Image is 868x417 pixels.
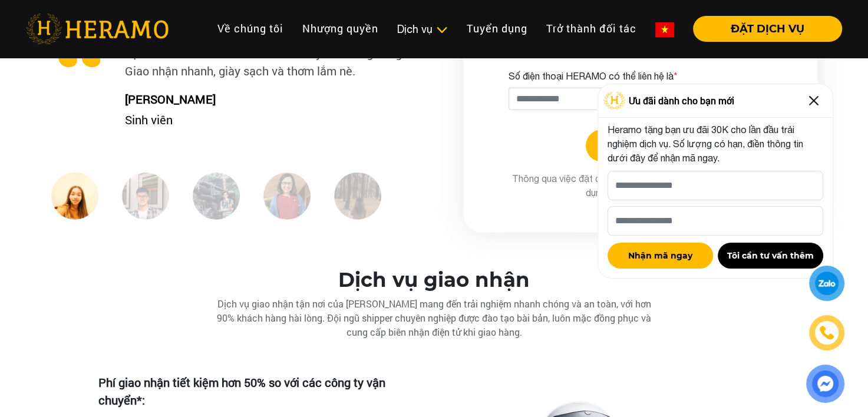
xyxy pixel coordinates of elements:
[512,173,768,198] span: Thông qua việc đặt dịch vụ, bạn đồng ý với các điều khoản sử dụng dịch vụ của chúng tôi
[684,24,842,34] a: ĐẶT DỊCH VỤ
[98,373,401,409] p: Phí giao nhận tiết kiệm hơn 50% so với các công ty vận chuyển*:
[608,243,713,269] button: Nhận mã ngay
[122,173,169,220] img: Heramo-giat-giay-ve-sinh-giay-danh-gia-lan.jpg
[51,173,98,220] img: Heramo-giat-giay-ve-sinh-giay-danh-gia-nguyen.jpg
[193,173,240,220] img: Heramo-giat-giay-ve-sinh-giay-danh-gia-steven.jpg
[208,16,293,41] a: Về chúng tôi
[397,21,448,37] div: Dịch vụ
[811,317,843,349] a: phone-icon
[199,297,670,339] div: Dịch vụ giao nhận tận nơi của [PERSON_NAME] mang đến trải nghiệm nhanh chóng và an toàn, với hơn ...
[334,173,381,220] img: Heramo-giat-giay-ve-sinh-giay-danh-gia-oanh.jpg
[435,24,448,36] img: subToggleIcon
[718,243,823,269] button: Tôi cần tư vấn thêm
[509,69,678,83] label: Số điện thoại HERAMO có thể liên hệ là
[26,14,169,44] img: heramo-logo.png
[116,90,445,108] p: [PERSON_NAME]
[655,22,674,37] img: vn-flag.png
[586,130,695,162] button: ĐẶT DỊCH VỤ NGAY
[263,173,311,220] img: Heramo-giat-giay-ve-sinh-giay-danh-gia-oanh1.jpg
[457,16,537,41] a: Tuyển dụng
[537,16,646,41] a: Trở thành đối tác
[293,16,388,41] a: Nhượng quyền
[608,123,823,165] p: Heramo tặng bạn ưu đãi 30K cho lần đầu trải nghiệm dịch vụ. Số lượng có hạn, điền thông tin dưới ...
[820,326,833,339] img: phone-icon
[804,91,823,110] img: Close
[603,92,626,110] img: Logo
[693,16,842,42] button: ĐẶT DỊCH VỤ
[629,94,734,108] span: Ưu đãi dành cho bạn mới
[116,111,445,128] p: Sinh viên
